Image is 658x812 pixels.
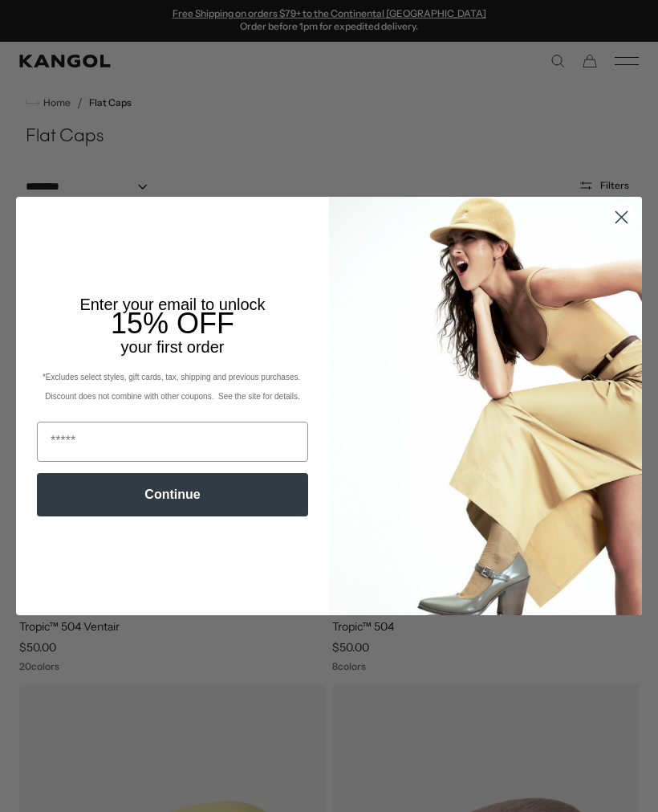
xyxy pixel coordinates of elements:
span: your first order [121,338,225,356]
span: 15% OFF [111,307,234,340]
input: Email [37,422,308,462]
button: Close dialog [607,203,636,231]
span: *Excludes select styles, gift cards, tax, shipping and previous purchases. Discount does not comb... [43,373,303,401]
span: Enter your email to unlock [79,296,265,313]
img: 93be19ad-e773-4382-80b9-c9d740c9197f.jpeg [329,197,642,614]
button: Continue [37,473,308,516]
